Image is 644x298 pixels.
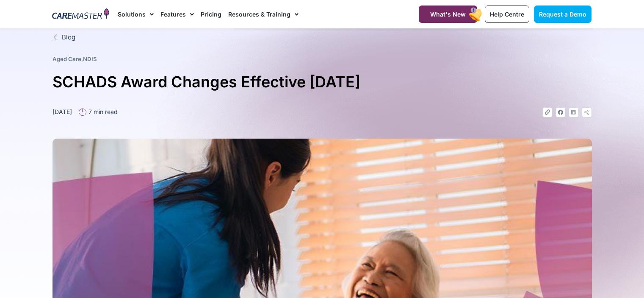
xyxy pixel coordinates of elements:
[485,6,529,23] a: Help Centre
[53,108,72,115] time: [DATE]
[539,11,586,18] span: Request a Demo
[86,107,118,116] span: 7 min read
[490,11,524,18] span: Help Centre
[83,56,97,62] a: NDIS
[53,33,592,42] a: Blog
[60,33,75,42] span: Blog
[53,56,81,62] a: Aged Care
[53,56,97,62] span: ,
[52,8,109,21] img: CareMaster Logo
[430,11,466,18] span: What's New
[53,70,592,95] h1: SCHADS Award Changes Effective [DATE]
[419,6,477,23] a: What's New
[534,6,591,23] a: Request a Demo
